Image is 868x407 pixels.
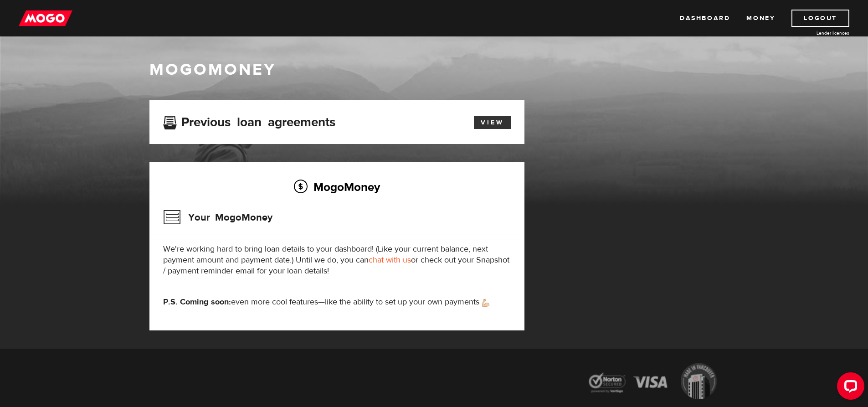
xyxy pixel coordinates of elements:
[781,30,849,36] a: Lender licences
[163,206,272,229] h3: Your MogoMoney
[474,116,511,129] a: View
[163,177,511,196] h2: MogoMoney
[163,115,335,127] h3: Previous loan agreements
[163,297,511,308] p: even more cool features—like the ability to set up your own payments
[830,369,868,407] iframe: LiveChat chat widget
[163,297,231,307] strong: P.S. Coming soon:
[482,299,489,307] img: strong arm emoji
[746,10,775,27] a: Money
[149,60,719,79] h1: MogoMoney
[163,244,511,277] p: We're working hard to bring loan details to your dashboard! (Like your current balance, next paym...
[369,255,411,265] a: chat with us
[19,10,72,27] img: mogo_logo-11ee424be714fa7cbb0f0f49df9e16ec.png
[680,10,730,27] a: Dashboard
[791,10,849,27] a: Logout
